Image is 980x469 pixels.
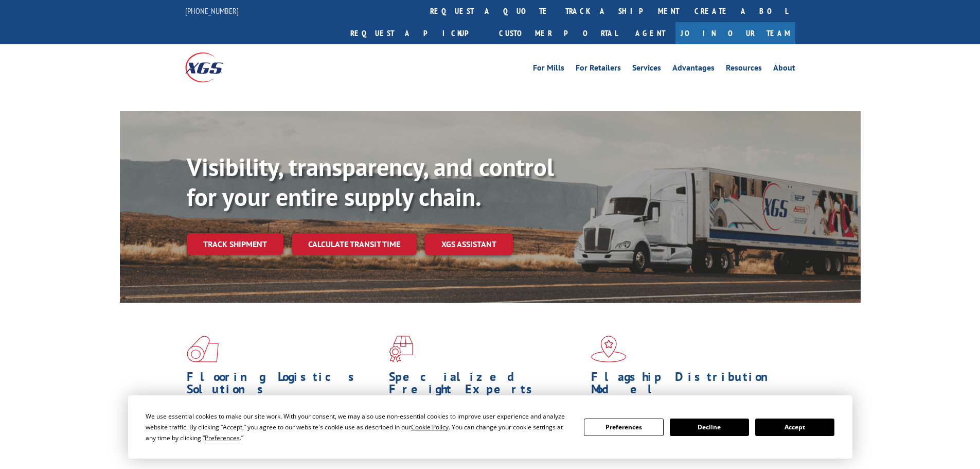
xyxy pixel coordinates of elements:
[187,151,554,213] b: Visibility, transparency, and control for your entire supply chain.
[670,419,749,436] button: Decline
[146,411,572,443] div: We use essential cookies to make our site work. With your consent, we may also use non-essential ...
[343,22,491,44] a: Request a pickup
[491,22,625,44] a: Customer Portal
[187,233,283,255] a: Track shipment
[584,419,663,436] button: Preferences
[726,64,762,75] a: Resources
[411,423,449,431] span: Cookie Policy
[773,64,795,75] a: About
[292,233,417,255] a: Calculate transit time
[205,433,240,442] span: Preferences
[389,371,583,401] h1: Specialized Freight Experts
[389,336,413,362] img: xgs-icon-focused-on-flooring-red
[533,64,564,75] a: For Mills
[755,419,834,436] button: Accept
[187,371,381,401] h1: Flooring Logistics Solutions
[187,336,219,362] img: xgs-icon-total-supply-chain-intelligence-red
[632,64,661,75] a: Services
[591,336,627,362] img: xgs-icon-flagship-distribution-model-red
[675,22,795,44] a: Join Our Team
[625,22,675,44] a: Agent
[128,395,852,459] div: Cookie Consent Prompt
[185,6,239,16] a: [PHONE_NUMBER]
[591,371,786,401] h1: Flagship Distribution Model
[576,64,621,75] a: For Retailers
[672,64,715,75] a: Advantages
[425,233,513,255] a: XGS ASSISTANT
